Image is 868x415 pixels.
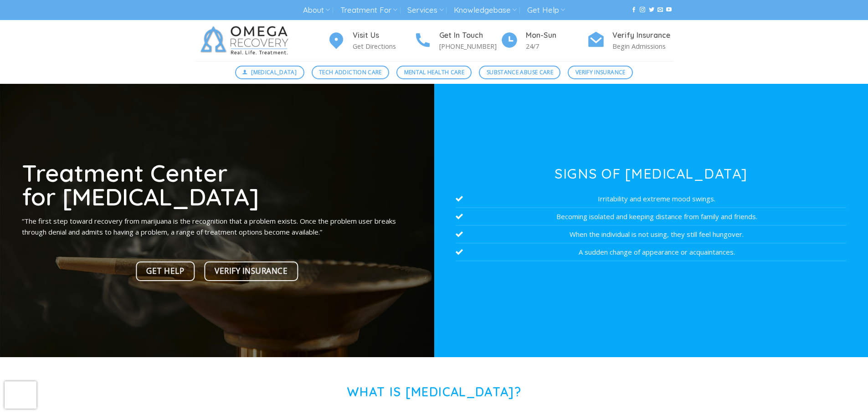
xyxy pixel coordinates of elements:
[407,2,443,19] a: Services
[235,66,304,79] a: [MEDICAL_DATA]
[195,384,673,400] h1: What is [MEDICAL_DATA]?
[575,68,626,77] span: Verify Insurance
[631,7,637,13] a: Follow on Facebook
[251,68,297,77] span: [MEDICAL_DATA]
[353,41,414,51] p: Get Directions
[146,265,184,277] span: Get Help
[414,30,500,52] a: Get In Touch [PHONE_NUMBER]
[649,7,654,13] a: Follow on Twitter
[327,30,414,52] a: Visit Us Get Directions
[312,66,390,79] a: Tech Addiction Care
[526,41,587,51] p: 24/7
[640,7,645,13] a: Follow on Instagram
[479,66,560,79] a: Substance Abuse Care
[215,265,288,277] span: Verify Insurance
[195,20,298,61] img: Omega Recovery
[568,66,633,79] a: Verify Insurance
[5,381,36,409] iframe: reCAPTCHA
[487,68,553,77] span: Substance Abuse Care
[612,30,673,41] h4: Verify Insurance
[439,30,500,41] h4: Get In Touch
[319,68,382,77] span: Tech Addiction Care
[396,66,472,79] a: Mental Health Care
[456,243,846,261] li: A sudden change of appearance or acquaintances.
[204,261,298,281] a: Verify Insurance
[456,208,846,225] li: Becoming isolated and keeping distance from family and friends.
[340,2,397,19] a: Treatment For
[666,7,672,13] a: Follow on YouTube
[587,30,673,52] a: Verify Insurance Begin Admissions
[22,161,412,209] h1: Treatment Center for [MEDICAL_DATA]
[404,68,464,77] span: Mental Health Care
[456,225,846,243] li: When the individual is not using, they still feel hungover.
[136,261,195,281] a: Get Help
[439,41,500,51] p: [PHONE_NUMBER]
[303,2,330,19] a: About
[456,167,846,180] h3: Signs of [MEDICAL_DATA]
[657,7,663,13] a: Send us an email
[353,30,414,41] h4: Visit Us
[454,2,517,19] a: Knowledgebase
[456,190,846,208] li: Irritability and extreme mood swings.
[22,215,412,237] p: “The first step toward recovery from marijuana is the recognition that a problem exists. Once the...
[527,2,565,19] a: Get Help
[612,41,673,51] p: Begin Admissions
[526,30,587,41] h4: Mon-Sun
